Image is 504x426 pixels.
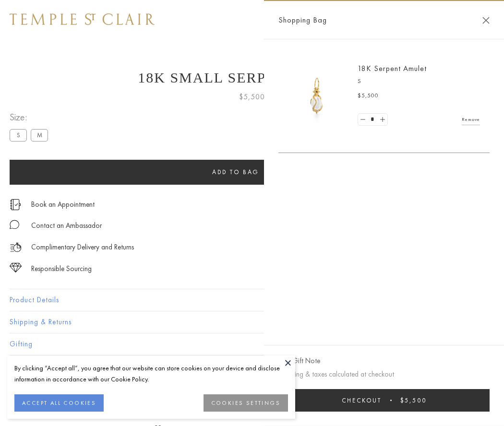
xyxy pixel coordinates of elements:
img: icon_sourcing.svg [10,263,22,272]
button: Shipping & Returns [10,311,494,333]
img: P51836-E11SERPPV [288,67,346,125]
p: S [358,77,480,86]
div: Responsible Sourcing [31,263,92,275]
img: icon_delivery.svg [10,241,22,253]
button: Add to bag [10,160,462,185]
button: COOKIES SETTINGS [204,394,288,412]
span: Size: [10,109,52,125]
a: Remove [462,114,480,125]
span: Shopping Bag [278,14,327,26]
p: Complimentary Delivery and Returns [31,241,134,253]
span: $5,500 [358,91,379,101]
span: $5,500 [400,396,427,404]
a: Set quantity to 2 [377,114,387,126]
button: Add Gift Note [278,355,320,367]
button: Gifting [10,333,494,355]
button: Product Details [10,289,494,311]
button: Close Shopping Bag [482,17,490,24]
img: MessageIcon-01_2.svg [10,220,19,229]
span: Add to bag [212,168,259,176]
a: Book an Appointment [31,199,95,210]
div: Contact an Ambassador [31,220,102,232]
span: Checkout [342,396,382,404]
img: Temple St. Clair [10,13,155,25]
label: S [10,129,27,141]
h1: 18K Small Serpent Amulet [10,70,494,86]
button: ACCEPT ALL COOKIES [14,394,104,412]
a: Set quantity to 0 [358,114,368,126]
button: Checkout $5,500 [278,389,490,412]
a: 18K Serpent Amulet [358,63,427,73]
div: By clicking “Accept all”, you agree that our website can store cookies on your device and disclos... [14,363,288,385]
p: Shipping & taxes calculated at checkout [278,368,490,380]
label: M [31,129,48,141]
span: $5,500 [239,91,265,103]
img: icon_appointment.svg [10,199,21,210]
